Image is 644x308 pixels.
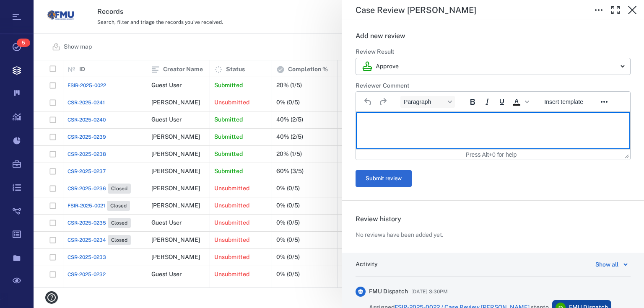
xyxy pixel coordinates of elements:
[356,170,412,187] button: Submit review
[400,96,455,108] button: Block Paragraph
[356,5,476,16] h5: Case Review [PERSON_NAME]
[480,96,494,108] button: Italic
[597,96,611,108] button: Reveal or hide additional toolbar items
[356,260,378,269] h6: Activity
[447,151,535,158] div: Press Alt+0 for help
[7,7,267,14] body: Rich Text Area. Press ALT-0 for help.
[607,2,624,18] button: Toggle Fullscreen
[369,287,408,296] span: FMU Dispatch
[361,96,375,108] button: Undo
[356,82,631,90] h6: Reviewer Comment
[19,6,36,13] span: Help
[595,259,618,269] div: Show all
[356,31,631,41] h6: Add new review
[625,151,629,158] div: Press the Up and Down arrow keys to resize the editor.
[376,96,390,108] button: Redo
[495,96,509,108] button: Underline
[590,2,607,18] button: Toggle to Edit Boxes
[544,98,583,105] span: Insert template
[541,96,587,108] button: Insert template
[465,96,480,108] button: Bold
[356,231,443,239] p: No reviews have been added yet.
[17,39,30,47] span: 5
[509,96,530,108] div: Text color Black
[356,112,630,149] iframe: Rich Text Area
[356,214,631,224] h6: Review history
[356,48,631,56] h6: Review Result
[376,62,399,71] p: Approve
[624,2,641,18] button: Close
[411,287,448,297] span: [DATE] 3:30PM
[404,98,445,105] span: Paragraph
